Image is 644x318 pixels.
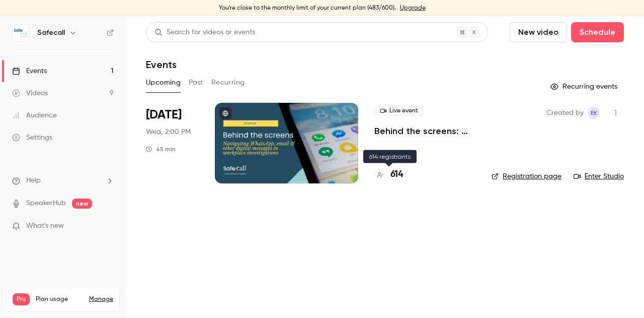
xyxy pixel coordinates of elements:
[12,175,114,186] li: help-dropdown-opener
[374,125,475,137] a: Behind the screens: navigating WhatsApp, email & other digital messages in workplace investigations
[12,110,57,120] div: Audience
[574,171,624,181] a: Enter Studio
[26,175,41,186] span: Help
[102,222,114,231] iframe: Noticeable Trigger
[154,27,255,38] div: Search for videos or events
[146,145,176,153] div: 45 min
[26,198,66,209] a: SpeakerHub
[546,79,624,95] button: Recurring events
[146,127,191,137] span: Wed, 2:00 PM
[72,199,92,209] span: new
[12,133,52,143] div: Settings
[211,75,245,91] button: Recurring
[374,168,403,181] a: 614
[374,105,424,117] span: Live event
[591,107,597,119] span: EK
[492,171,561,181] a: Registration page
[146,107,182,123] span: [DATE]
[189,75,203,91] button: Past
[146,58,177,71] h1: Events
[571,22,624,42] button: Schedule
[26,221,64,231] span: What's new
[12,66,47,76] div: Events
[146,75,181,91] button: Upcoming
[546,107,584,119] span: Created by
[13,293,30,305] span: Pro
[13,25,29,41] img: Safecall
[36,295,83,303] span: Plan usage
[510,22,567,42] button: New video
[588,107,600,119] span: Emma` Koster
[146,103,199,183] div: Oct 8 Wed, 2:00 PM (Europe/London)
[37,28,65,38] h6: Safecall
[89,295,113,303] a: Manage
[12,88,48,98] div: Videos
[400,4,426,12] a: Upgrade
[390,168,403,181] h4: 614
